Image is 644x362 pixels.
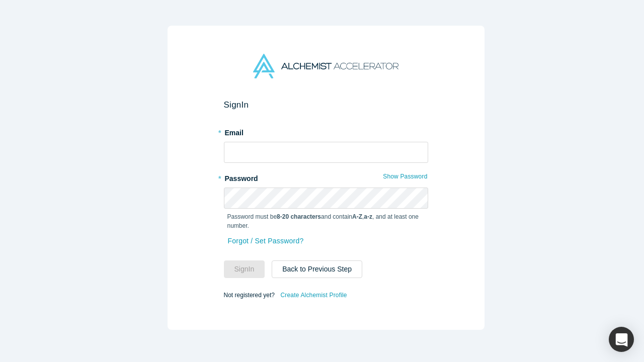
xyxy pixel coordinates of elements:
[227,232,304,250] a: Forgot / Set Password?
[364,213,372,220] strong: a-z
[382,170,428,183] button: Show Password
[272,260,362,278] button: Back to Previous Step
[224,124,428,138] label: Email
[352,213,362,220] strong: A-Z
[224,260,265,278] button: SignIn
[224,170,428,184] label: Password
[277,213,321,220] strong: 8-20 characters
[224,292,275,299] span: Not registered yet?
[280,289,347,302] a: Create Alchemist Profile
[227,212,425,230] p: Password must be and contain , , and at least one number.
[253,54,398,78] img: Alchemist Accelerator Logo
[224,100,428,110] h2: Sign In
